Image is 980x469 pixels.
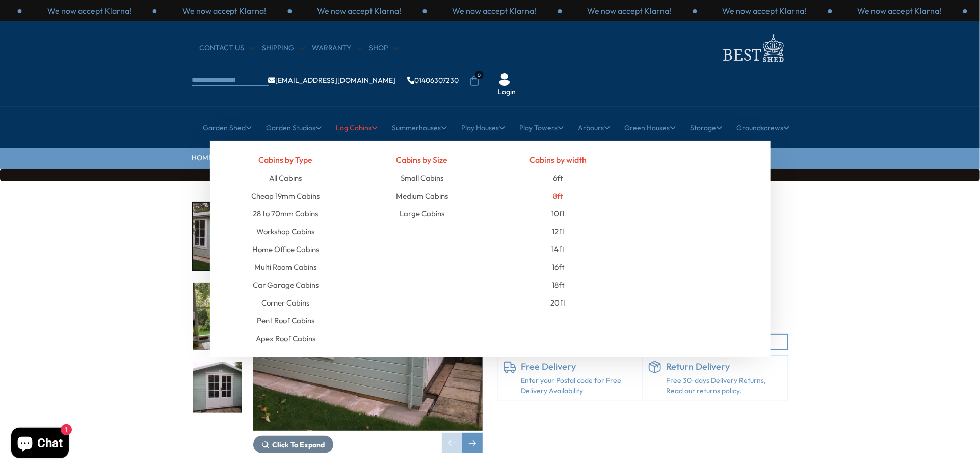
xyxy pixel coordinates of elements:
p: We now accept Klarna! [47,5,131,16]
a: Cheap 19mm Cabins [251,187,320,205]
h6: Return Delivery [666,361,783,372]
a: All Cabins [269,169,302,187]
a: Garden Studios [267,115,322,141]
a: Corner Cabins [261,294,309,312]
img: Barnsdale_3_4855ff5d-416b-49fb-b135-f2c42e7340e7_200x200.jpg [193,283,242,350]
a: 8ft [553,187,563,205]
button: Click To Expand [253,436,333,453]
div: 3 / 11 [192,361,243,431]
a: Medium Cabins [396,187,448,205]
div: 2 / 3 [22,5,157,16]
a: Log Cabins [336,115,378,141]
a: CONTACT US [200,43,255,53]
a: [EMAIL_ADDRESS][DOMAIN_NAME] [269,77,396,84]
a: 14ft [551,240,565,258]
a: 6ft [553,169,563,187]
div: 2 / 3 [832,5,967,16]
div: Next slide [462,433,483,453]
p: We now accept Klarna! [182,5,267,16]
a: Car Garage Cabins [253,276,319,294]
div: 2 / 3 [427,5,562,16]
a: Shop [369,43,399,53]
a: Summerhouses [392,115,447,141]
a: 18ft [552,276,565,294]
a: Garden Shed [203,115,252,141]
a: 10ft [551,205,565,223]
a: Warranty [312,43,362,53]
a: Login [498,87,516,97]
h6: Free Delivery [521,361,638,372]
inbox-online-store-chat: Shopify online store chat [8,428,72,461]
a: Play Towers [520,115,564,141]
a: 20ft [550,294,566,312]
a: 12ft [552,223,565,240]
a: Arbours [578,115,611,141]
a: Play Houses [462,115,506,141]
a: Small Cabins [401,169,443,187]
p: Free 30-days Delivery Returns, Read our returns policy. [666,376,783,396]
h4: Cabins by Type [225,151,347,169]
img: Barnsdale_2_cea6fa23-7322-4614-ab76-fb9754416e1c_200x200.jpg [193,203,242,270]
a: Pent Roof Cabins [257,312,314,329]
a: 01406307230 [408,77,459,84]
div: 1 / 3 [292,5,427,16]
p: We now accept Klarna! [453,5,537,16]
a: 28 to 70mm Cabins [253,205,318,223]
img: User Icon [498,73,511,86]
a: 16ft [552,258,565,276]
a: Storage [691,115,723,141]
img: logo [717,32,788,65]
a: Large Cabins [400,205,444,223]
div: 2 / 11 [192,282,243,351]
a: Workshop Cabins [256,223,314,240]
a: Enter your Postal code for Free Delivery Availability [521,376,638,396]
a: Green Houses [625,115,676,141]
div: 1 / 3 [697,5,832,16]
div: 1 / 11 [192,202,243,271]
div: 3 / 3 [157,5,292,16]
a: Multi Room Cabins [254,258,316,276]
span: 0 [475,71,484,79]
div: Previous slide [442,433,462,453]
a: Shipping [262,43,305,53]
p: We now accept Klarna! [723,5,807,16]
p: We now accept Klarna! [588,5,672,16]
img: Barnsdale_ef622831-4fbb-42f2-b578-2a342bac17f4_200x200.jpg [193,362,242,430]
h4: Cabins by Size [361,151,483,169]
p: We now accept Klarna! [317,5,402,16]
a: Groundscrews [737,115,790,141]
div: 3 / 3 [562,5,697,16]
a: Home Office Cabins [252,240,319,258]
h4: Cabins by width [498,151,619,169]
a: Apex Roof Cabins [256,329,315,347]
a: HOME [192,153,213,163]
p: We now accept Klarna! [858,5,942,16]
span: Click To Expand [273,440,325,449]
a: 0 [469,76,480,86]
